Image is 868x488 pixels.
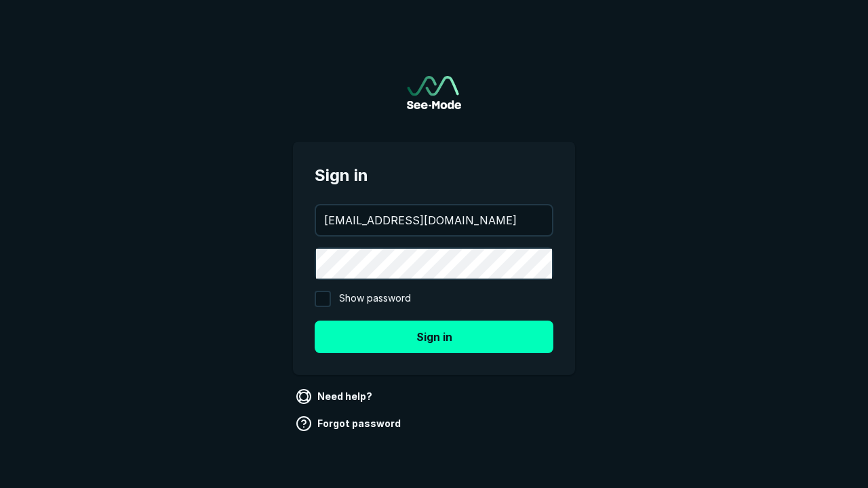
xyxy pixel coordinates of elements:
[293,386,378,407] a: Need help?
[293,413,406,434] a: Forgot password
[407,76,461,109] a: Go to sign in
[315,163,553,188] span: Sign in
[339,291,411,307] span: Show password
[407,76,461,109] img: See-Mode Logo
[315,321,553,353] button: Sign in
[316,205,552,235] input: your@email.com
